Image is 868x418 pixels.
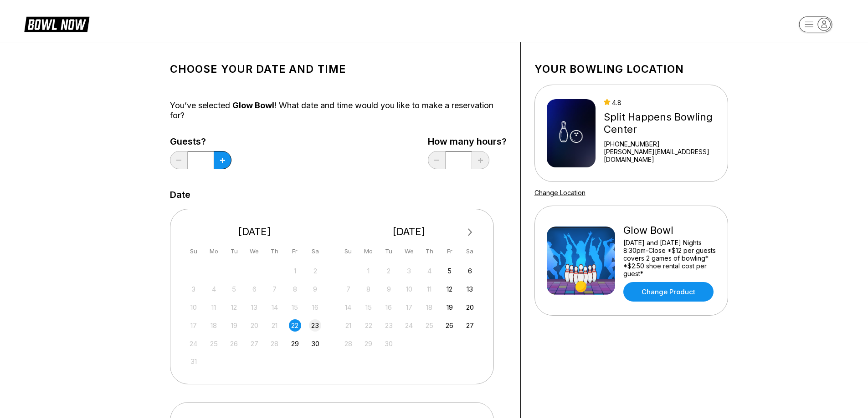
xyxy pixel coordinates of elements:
[187,355,200,368] div: Not available Sunday, August 31st, 2025
[464,319,476,332] div: Choose Saturday, September 27th, 2025
[362,245,375,257] div: Mo
[309,265,321,277] div: Not available Saturday, August 2nd, 2025
[423,283,436,295] div: Not available Thursday, September 11th, 2025
[228,301,240,313] div: Not available Tuesday, August 12th, 2025
[289,265,301,277] div: Not available Friday, August 1st, 2025
[289,245,301,257] div: Fr
[342,337,354,350] div: Not available Sunday, September 28th, 2025
[428,136,507,146] label: How many hours?
[341,264,478,350] div: month 2025-09
[604,99,716,106] div: 4.8
[187,337,200,350] div: Not available Sunday, August 24th, 2025
[208,245,220,257] div: Mo
[289,301,301,313] div: Not available Friday, August 15th, 2025
[289,283,301,295] div: Not available Friday, August 8th, 2025
[342,283,354,295] div: Not available Sunday, September 7th, 2025
[383,283,395,295] div: Not available Tuesday, September 9th, 2025
[309,283,321,295] div: Not available Saturday, August 9th, 2025
[464,265,476,277] div: Choose Saturday, September 6th, 2025
[208,319,220,332] div: Not available Monday, August 18th, 2025
[383,337,395,350] div: Not available Tuesday, September 30th, 2025
[443,301,456,313] div: Choose Friday, September 19th, 2025
[547,227,615,295] img: Glow Bowl
[248,301,261,313] div: Not available Wednesday, August 13th, 2025
[289,319,301,332] div: Choose Friday, August 22nd, 2025
[184,226,325,238] div: [DATE]
[248,245,261,257] div: We
[362,301,375,313] div: Not available Monday, September 15th, 2025
[339,226,480,238] div: [DATE]
[228,319,240,332] div: Not available Tuesday, August 19th, 2025
[443,283,456,295] div: Choose Friday, September 12th, 2025
[423,245,436,257] div: Th
[403,283,415,295] div: Not available Wednesday, September 10th, 2025
[534,189,586,196] a: Change Location
[383,265,395,277] div: Not available Tuesday, September 2nd, 2025
[423,265,436,277] div: Not available Thursday, September 4th, 2025
[604,111,716,136] div: Split Happens Bowling Center
[309,337,321,350] div: Choose Saturday, August 30th, 2025
[403,265,415,277] div: Not available Wednesday, September 3rd, 2025
[170,63,507,76] h1: Choose your Date and time
[187,301,200,313] div: Not available Sunday, August 10th, 2025
[464,283,476,295] div: Choose Saturday, September 13th, 2025
[187,319,200,332] div: Not available Sunday, August 17th, 2025
[362,337,375,350] div: Not available Monday, September 29th, 2025
[443,245,456,257] div: Fr
[463,225,478,240] button: Next Month
[443,265,456,277] div: Choose Friday, September 5th, 2025
[268,337,281,350] div: Not available Thursday, August 28th, 2025
[383,245,395,257] div: Tu
[464,245,476,257] div: Sa
[187,283,200,295] div: Not available Sunday, August 3rd, 2025
[534,63,728,76] h1: Your bowling location
[464,301,476,313] div: Choose Saturday, September 20th, 2025
[170,136,231,146] label: Guests?
[623,282,714,302] a: Change Product
[170,101,507,121] div: You’ve selected ! What date and time would you like to make a reservation for?
[342,245,354,257] div: Su
[228,283,240,295] div: Not available Tuesday, August 5th, 2025
[443,319,456,332] div: Choose Friday, September 26th, 2025
[383,301,395,313] div: Not available Tuesday, September 16th, 2025
[604,140,716,148] div: [PHONE_NUMBER]
[248,283,261,295] div: Not available Wednesday, August 6th, 2025
[186,264,323,368] div: month 2025-08
[268,245,281,257] div: Th
[403,319,415,332] div: Not available Wednesday, September 24th, 2025
[228,337,240,350] div: Not available Tuesday, August 26th, 2025
[228,245,240,257] div: Tu
[248,337,261,350] div: Not available Wednesday, August 27th, 2025
[208,301,220,313] div: Not available Monday, August 11th, 2025
[208,283,220,295] div: Not available Monday, August 4th, 2025
[423,319,436,332] div: Not available Thursday, September 25th, 2025
[232,101,274,110] span: Glow Bowl
[309,245,321,257] div: Sa
[248,319,261,332] div: Not available Wednesday, August 20th, 2025
[170,190,190,200] label: Date
[403,301,415,313] div: Not available Wednesday, September 17th, 2025
[423,301,436,313] div: Not available Thursday, September 18th, 2025
[187,245,200,257] div: Su
[623,224,716,237] div: Glow Bowl
[383,319,395,332] div: Not available Tuesday, September 23rd, 2025
[362,319,375,332] div: Not available Monday, September 22nd, 2025
[289,337,301,350] div: Choose Friday, August 29th, 2025
[547,99,596,167] img: Split Happens Bowling Center
[268,301,281,313] div: Not available Thursday, August 14th, 2025
[403,245,415,257] div: We
[623,239,716,277] div: [DATE] and [DATE] Nights 8:30pm-Close *$12 per guests covers 2 games of bowling* *$2.50 shoe rent...
[309,319,321,332] div: Choose Saturday, August 23rd, 2025
[268,319,281,332] div: Not available Thursday, August 21st, 2025
[208,337,220,350] div: Not available Monday, August 25th, 2025
[268,283,281,295] div: Not available Thursday, August 7th, 2025
[604,148,716,163] a: [PERSON_NAME][EMAIL_ADDRESS][DOMAIN_NAME]
[362,283,375,295] div: Not available Monday, September 8th, 2025
[309,301,321,313] div: Not available Saturday, August 16th, 2025
[362,265,375,277] div: Not available Monday, September 1st, 2025
[342,319,354,332] div: Not available Sunday, September 21st, 2025
[342,301,354,313] div: Not available Sunday, September 14th, 2025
